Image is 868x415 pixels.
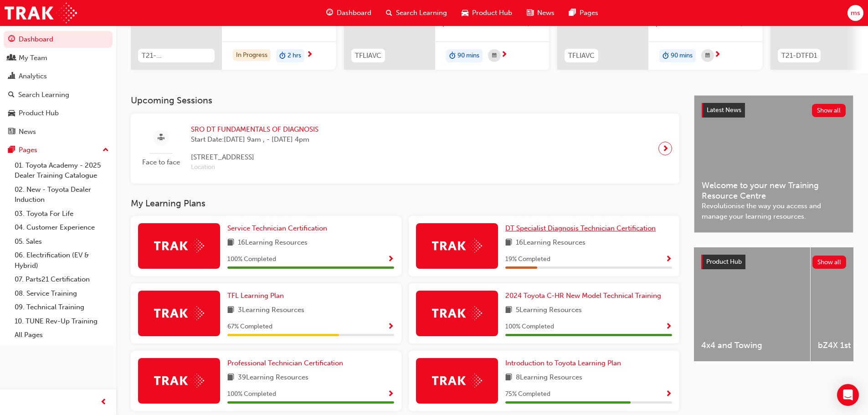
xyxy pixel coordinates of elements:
a: 06. Electrification (EV & Hybrid) [11,248,113,272]
span: guage-icon [8,36,15,44]
span: calendar-icon [705,50,710,61]
span: up-icon [103,144,109,156]
span: 100 % Completed [505,322,554,332]
span: Face to face [138,157,184,168]
span: book-icon [227,305,234,316]
span: next-icon [714,51,721,59]
a: Service Technician Certification [227,223,331,234]
button: Show Progress [387,254,394,265]
span: 2 hrs [288,51,301,61]
div: Product Hub [19,108,59,118]
span: pages-icon [8,146,15,154]
a: Latest NewsShow all [702,103,846,118]
a: Analytics [4,68,113,85]
span: ms [851,8,860,18]
a: Professional Technician Certification [227,358,347,369]
a: 10. TUNE Rev-Up Training [11,314,113,328]
span: 4x4 and Towing [701,340,803,351]
a: TFL Learning Plan [227,291,288,301]
span: Show Progress [387,256,394,264]
div: Search Learning [18,90,69,100]
button: Show all [812,104,846,117]
a: Latest NewsShow allWelcome to your new Training Resource CentreRevolutionise the way you access a... [694,95,853,233]
span: next-icon [306,51,313,59]
span: car-icon [8,109,15,118]
a: guage-iconDashboard [319,4,379,22]
span: Professional Technician Certification [227,359,343,367]
a: 09. Technical Training [11,300,113,314]
a: Face to faceSRO DT FUNDAMENTALS OF DIAGNOSISStart Date:[DATE] 9am , - [DATE] 4pm[STREET_ADDRESS]L... [138,121,672,176]
a: Search Learning [4,87,113,103]
a: 01. Toyota Academy - 2025 Dealer Training Catalogue [11,159,113,183]
h3: Upcoming Sessions [131,95,679,106]
span: Location [191,162,318,173]
button: Show Progress [665,254,672,265]
span: book-icon [505,237,512,249]
a: 02. New - Toyota Dealer Induction [11,183,113,207]
img: Trak [432,374,482,388]
span: Revolutionise the way you access and manage your learning resources. [702,201,846,221]
span: next-icon [501,51,508,59]
button: Show Progress [387,321,394,333]
span: 39 Learning Resources [238,372,308,384]
span: people-icon [8,54,15,62]
img: Trak [154,374,204,388]
div: My Team [19,53,47,63]
a: news-iconNews [519,4,562,22]
img: Trak [5,3,77,23]
span: Latest News [707,106,741,114]
img: Trak [432,239,482,253]
span: TFL Learning Plan [227,292,284,300]
span: Introduction to Toyota Learning Plan [505,359,621,367]
button: Show Progress [665,321,672,333]
span: Product Hub [472,8,512,18]
span: Dashboard [337,8,371,18]
span: duration-icon [279,50,286,62]
a: Dashboard [4,31,113,48]
img: Trak [154,239,204,253]
span: Show Progress [387,323,394,331]
a: 03. Toyota For Life [11,207,113,221]
div: News [19,127,36,137]
a: search-iconSearch Learning [379,4,454,22]
a: 2024 Toyota C-HR New Model Technical Training [505,291,665,301]
span: 67 % Completed [227,322,272,332]
span: book-icon [227,372,234,384]
button: Show all [812,256,847,269]
span: 16 Learning Resources [516,237,586,249]
span: 75 % Completed [505,389,550,400]
div: Pages [19,145,37,155]
span: 2024 Toyota C-HR New Model Technical Training [505,292,661,300]
span: duration-icon [663,50,669,62]
button: DashboardMy TeamAnalyticsSearch LearningProduct HubNews [4,29,113,142]
a: DT Specialist Diagnosis Technician Certification [505,223,659,234]
a: 4x4 and Towing [694,247,810,361]
span: TFLIAVC [568,51,595,61]
span: guage-icon [326,7,333,19]
span: News [537,8,555,18]
span: SRO DT FUNDAMENTALS OF DIAGNOSIS [191,124,318,135]
span: 16 Learning Resources [238,237,308,249]
span: search-icon [8,91,15,99]
div: Open Intercom Messenger [837,384,859,406]
span: Product Hub [706,258,742,266]
span: 90 mins [457,51,479,61]
span: next-icon [662,142,669,155]
h3: My Learning Plans [131,198,679,209]
span: 19 % Completed [505,254,550,265]
span: Show Progress [387,390,394,399]
span: Search Learning [396,8,447,18]
span: duration-icon [449,50,456,62]
a: 07. Parts21 Certification [11,272,113,287]
span: book-icon [505,305,512,316]
span: 100 % Completed [227,389,276,400]
span: Show Progress [665,323,672,331]
span: book-icon [505,372,512,384]
a: car-iconProduct Hub [454,4,519,22]
span: calendar-icon [492,50,497,61]
a: My Team [4,50,113,67]
span: [STREET_ADDRESS] [191,152,318,163]
button: Show Progress [665,389,672,400]
span: search-icon [386,7,392,19]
